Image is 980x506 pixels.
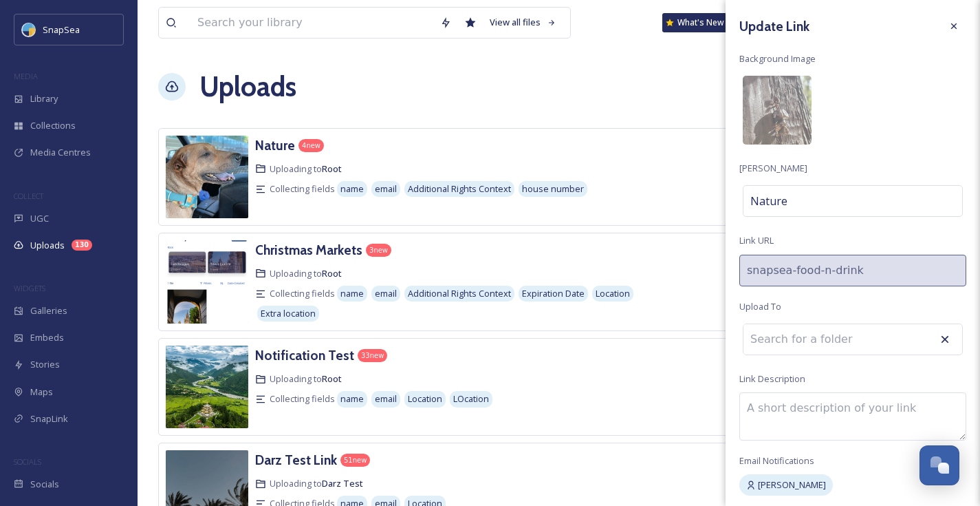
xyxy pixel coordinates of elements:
span: house number [522,182,584,196]
div: 130 [72,240,92,251]
a: What's New [662,13,731,32]
h3: Nature [255,137,295,154]
span: Galleries [30,304,67,317]
span: Link URL [739,234,774,247]
div: 4 new [298,139,324,152]
img: snapsea-logo.png [22,23,36,36]
span: Nature [750,193,787,209]
a: Darz Test [322,477,363,489]
h3: Update Link [739,17,809,36]
span: Extra location [261,307,316,320]
img: 4f8c94d2-c31a-45fa-9ada-26ddd3632d77.jpg [166,346,248,428]
span: Additional Rights Context [408,287,511,300]
button: Open Chat [919,445,959,485]
a: View all files [483,9,563,36]
span: Location [596,287,630,300]
span: Background Image [739,52,816,65]
span: Embeds [30,331,64,344]
span: [PERSON_NAME] [758,478,826,492]
span: UGC [30,212,49,225]
div: 51 new [340,454,370,467]
span: SnapLink [30,412,68,425]
span: Upload To [739,300,781,313]
span: Uploads [30,239,65,252]
span: email [375,287,397,300]
img: -IMG_6427.png [166,240,248,324]
img: 2dbe96fa-ea9e-4af4-bc87-3fc6ac2e1a36.jpg [166,136,248,218]
a: Nature [255,136,295,156]
span: Collections [30,119,76,132]
span: WIDGETS [14,283,45,293]
span: Stories [30,358,60,371]
a: Uploads [199,66,296,107]
span: name [340,392,364,405]
span: Uploading to [270,162,342,176]
span: SOCIALS [14,456,41,467]
span: Library [30,92,58,105]
span: Media Centres [30,146,91,159]
span: Location [408,392,442,405]
span: COLLECT [14,191,43,201]
h3: Notification Test [255,347,354,363]
a: Root [322,267,342,280]
span: Collecting fields [270,182,335,196]
span: Additional Rights Context [408,182,511,196]
input: Search for a folder [743,324,895,355]
span: Collecting fields [270,287,335,300]
a: Notification Test [255,346,354,366]
input: mylink [739,255,966,286]
span: Email Notifications [739,454,814,467]
span: Maps [30,386,53,399]
span: MEDIA [14,71,38,81]
span: Collecting fields [270,392,335,405]
a: Christmas Markets [255,240,362,260]
span: email [375,392,397,405]
span: Uploading to [270,372,342,386]
a: Root [322,372,342,385]
a: Root [322,162,342,175]
img: 3e120f5d-c81b-41b8-83b2-43e4cfc79ac9.jpg [743,76,812,145]
span: Link Description [739,372,805,386]
span: LOcation [453,392,489,405]
span: [PERSON_NAME] [739,162,807,175]
h3: Christmas Markets [255,242,362,258]
a: Darz Test Link [255,450,337,470]
span: name [340,182,364,196]
span: Socials [30,478,59,491]
span: Uploading to [270,267,342,280]
div: 3 new [366,244,391,257]
h3: Darz Test Link [255,452,337,468]
span: email [375,182,397,196]
div: 33 new [358,349,387,362]
span: Uploading to [270,477,363,490]
span: name [340,287,364,300]
span: SnapSea [43,23,80,36]
span: Expiration Date [522,287,585,300]
input: Search your library [190,8,433,38]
